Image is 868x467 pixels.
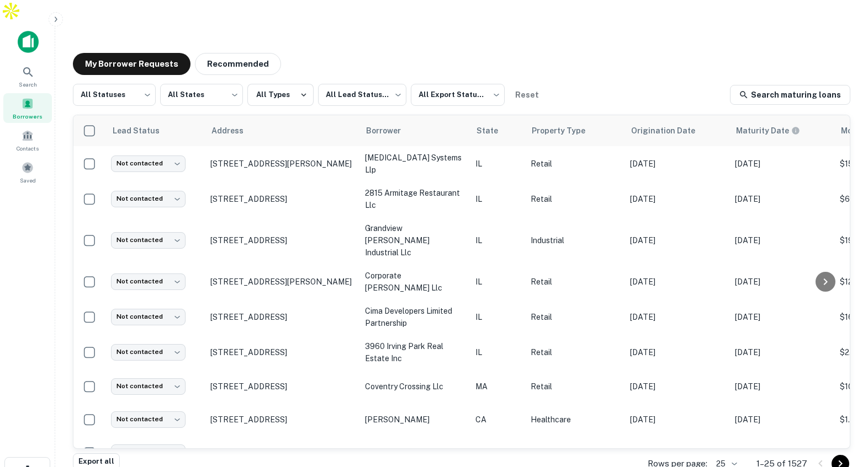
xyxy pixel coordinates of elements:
[19,80,37,89] span: Search
[735,346,829,358] p: [DATE]
[475,193,520,205] p: IL
[73,53,190,75] button: My Borrower Requests
[735,276,829,288] p: [DATE]
[111,232,186,248] div: Not contacted
[477,124,512,137] span: State
[531,346,619,358] p: Retail
[366,124,415,137] span: Borrower
[365,187,464,211] p: 2815 armitage restaurant llc
[20,176,36,185] span: Saved
[365,222,464,259] p: grandview [PERSON_NAME] industrial llc
[411,80,505,109] div: All Export Statuses
[210,235,354,245] p: [STREET_ADDRESS]
[365,447,464,459] p: skp group llc
[73,80,156,109] div: All Statuses
[475,380,520,393] p: MA
[475,158,520,170] p: IL
[210,448,354,458] p: [STREET_ADDRESS]
[365,305,464,329] p: cima developers limited partnership
[532,124,600,137] span: Property Type
[210,312,354,322] p: [STREET_ADDRESS]
[630,158,724,170] p: [DATE]
[630,414,724,426] p: [DATE]
[475,414,520,426] p: CA
[735,193,829,205] p: [DATE]
[630,346,724,358] p: [DATE]
[195,53,281,75] button: Recommended
[365,380,464,393] p: coventry crossing llc
[531,158,619,170] p: Retail
[631,124,710,137] span: Origination Date
[211,124,258,137] span: Address
[475,447,520,459] p: CA
[111,273,186,289] div: Not contacted
[365,340,464,364] p: 3960 irving park real estate inc
[509,84,544,106] button: Reset
[475,276,520,288] p: IL
[359,115,470,146] th: Borrower
[813,379,868,432] iframe: Chat Widget
[210,382,354,391] p: [STREET_ADDRESS]
[210,159,354,169] p: [STREET_ADDRESS][PERSON_NAME]
[318,80,406,109] div: All Lead Statuses
[3,157,52,187] a: Saved
[111,191,186,207] div: Not contacted
[470,115,525,146] th: State
[475,234,520,246] p: IL
[111,411,186,427] div: Not contacted
[525,115,624,146] th: Property Type
[365,414,464,426] p: [PERSON_NAME]
[630,380,724,393] p: [DATE]
[365,152,464,176] p: [MEDICAL_DATA] systems llp
[111,344,186,360] div: Not contacted
[17,144,39,153] span: Contacts
[13,112,43,121] span: Borrowers
[247,84,314,106] button: All Types
[531,447,619,459] p: Healthcare
[210,194,354,204] p: [STREET_ADDRESS]
[630,193,724,205] p: [DATE]
[624,115,729,146] th: Origination Date
[531,414,619,426] p: Healthcare
[531,311,619,323] p: Retail
[735,447,829,459] p: [DATE]
[3,61,52,91] a: Search
[111,309,186,325] div: Not contacted
[205,115,359,146] th: Address
[3,93,52,123] a: Borrowers
[111,378,186,394] div: Not contacted
[112,124,174,137] span: Lead Status
[475,346,520,358] p: IL
[111,444,186,460] div: Not contacted
[3,125,52,155] a: Contacts
[105,115,205,146] th: Lead Status
[531,234,619,246] p: Industrial
[475,311,520,323] p: IL
[735,414,829,426] p: [DATE]
[160,80,243,109] div: All States
[735,234,829,246] p: [DATE]
[111,155,186,171] div: Not contacted
[736,125,789,137] h6: Maturity Date
[630,311,724,323] p: [DATE]
[531,276,619,288] p: Retail
[736,125,800,137] div: Maturity dates displayed may be estimated. Please contact the lender for the most accurate maturi...
[630,276,724,288] p: [DATE]
[18,31,39,53] img: capitalize-icon.png
[735,380,829,393] p: [DATE]
[735,311,829,323] p: [DATE]
[630,447,724,459] p: [DATE]
[365,270,464,294] p: corporate [PERSON_NAME] llc
[730,85,850,105] a: Search maturing loans
[630,234,724,246] p: [DATE]
[531,193,619,205] p: Retail
[210,277,354,287] p: [STREET_ADDRESS][PERSON_NAME]
[531,380,619,393] p: Retail
[735,158,829,170] p: [DATE]
[736,125,814,137] span: Maturity dates displayed may be estimated. Please contact the lender for the most accurate maturi...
